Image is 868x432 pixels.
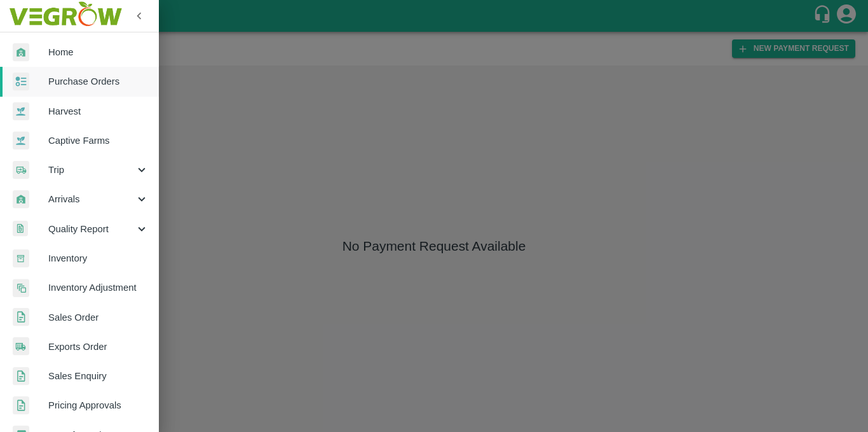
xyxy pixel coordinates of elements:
img: reciept [13,73,29,91]
span: Sales Enquiry [48,369,149,383]
span: Home [48,45,149,59]
span: Inventory Adjustment [48,281,149,295]
span: Trip [48,163,135,177]
span: Arrivals [48,192,135,206]
img: sales [13,308,29,326]
span: Pricing Approvals [48,398,149,412]
img: sales [13,396,29,415]
span: Captive Farms [48,134,149,148]
span: Exports Order [48,340,149,354]
img: inventory [13,279,29,297]
img: whArrival [13,190,29,209]
span: Harvest [48,104,149,118]
span: Inventory [48,251,149,265]
img: whInventory [13,249,29,268]
img: whArrival [13,43,29,62]
img: qualityReport [13,221,28,237]
span: Quality Report [48,222,135,236]
img: sales [13,367,29,386]
img: delivery [13,161,29,179]
img: shipments [13,337,29,356]
span: Purchase Orders [48,74,149,88]
span: Sales Order [48,310,149,324]
img: harvest [13,131,29,150]
img: harvest [13,102,29,121]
